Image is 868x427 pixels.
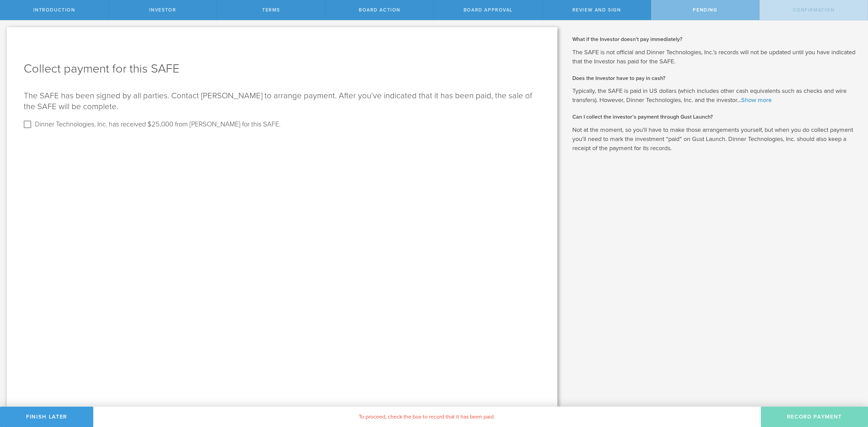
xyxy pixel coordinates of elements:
[359,7,400,13] span: Board Action
[149,7,176,13] span: Investor
[793,7,835,13] span: Confirmation
[572,113,858,121] h2: Can I collect the investor’s payment through Gust Launch?
[463,7,513,13] span: Board Approval
[693,7,717,13] span: Pending
[24,90,540,112] p: The SAFE has been signed by all parties. Contact [PERSON_NAME] to arrange payment. After you’ve i...
[572,7,621,13] span: Review and Sign
[572,86,858,105] p: Typically, the SAFE is paid in US dollars (which includes other cash equivalents such as checks a...
[572,36,858,43] h2: What if the Investor doesn’t pay immediately?
[33,7,75,13] span: Introduction
[572,125,858,153] p: Not at the moment, so you’ll have to make those arrangements yourself, but when you do collect pa...
[761,407,868,427] button: Record Payment
[262,7,280,13] span: terms
[572,48,858,66] p: The SAFE is not official and Dinner Technologies, Inc.’s records will not be updated until you ha...
[35,119,280,129] label: Dinner Technologies, Inc. has received $25,000 from [PERSON_NAME] for this SAFE.
[359,413,495,420] span: To proceed, check the box to record that it has been paid.
[572,75,858,82] h2: Does the Investor have to pay in cash?
[24,61,540,77] h1: Collect payment for this SAFE
[741,96,772,104] a: Show more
